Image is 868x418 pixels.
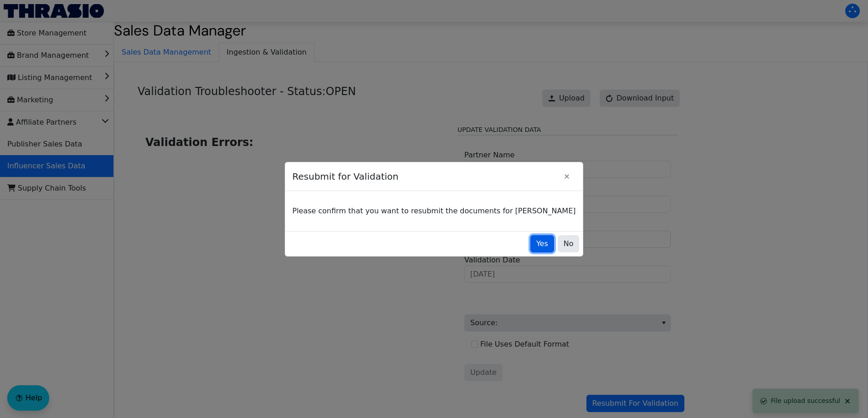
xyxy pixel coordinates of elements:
button: Close [558,168,575,185]
span: No [564,238,574,249]
button: Yes [530,235,554,252]
span: Yes [536,238,548,249]
span: Resubmit for Validation [293,165,559,188]
button: No [558,235,580,252]
p: Please confirm that you want to resubmit the documents for [PERSON_NAME] [293,206,576,217]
